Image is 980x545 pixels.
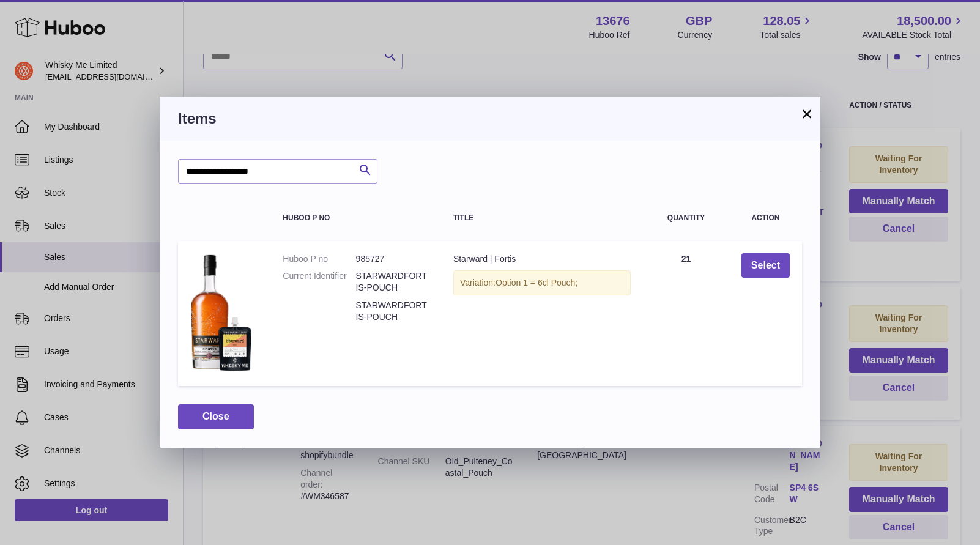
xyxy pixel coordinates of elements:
dt: Huboo P no [283,253,355,265]
dt: Current Identifier [283,270,355,294]
button: × [800,106,814,121]
th: Title [441,202,643,234]
div: Starward | Fortis [453,253,631,265]
th: Quantity [643,202,729,234]
button: Select [741,253,790,278]
h3: Items [178,109,802,128]
th: Action [729,202,802,234]
dd: 985727 [356,253,429,265]
th: Huboo P no [270,202,441,234]
dd: STARWARDFORTIS-POUCH [356,270,429,294]
span: Close [202,411,229,421]
span: Option 1 = 6cl Pouch; [496,278,577,287]
button: Close [178,404,254,429]
img: Starward | Fortis [190,253,251,371]
td: 21 [643,241,729,386]
div: Variation: [453,270,631,295]
dd: STARWARDFORTIS-POUCH [356,300,429,323]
